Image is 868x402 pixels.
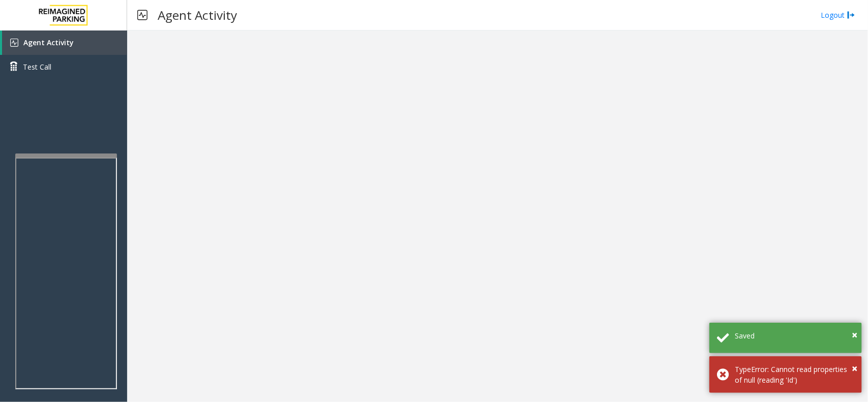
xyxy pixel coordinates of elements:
[735,330,854,341] div: Saved
[735,364,854,385] div: TypeError: Cannot read properties of null (reading 'Id')
[153,3,242,27] h3: Agent Activity
[821,10,855,20] a: Logout
[852,328,857,342] span: ×
[852,361,857,376] button: Close
[2,30,127,55] a: Agent Activity
[23,61,51,72] span: Test Call
[23,38,74,47] span: Agent Activity
[847,10,855,20] img: logout
[852,327,857,343] button: Close
[852,361,857,375] span: ×
[137,3,147,27] img: pageIcon
[10,39,18,47] img: 'icon'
